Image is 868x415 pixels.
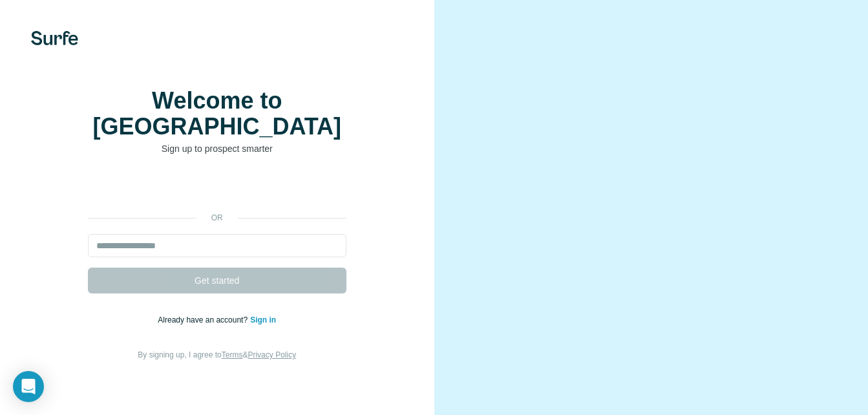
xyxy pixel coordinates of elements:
a: Privacy Policy [248,350,296,359]
a: Sign in [250,315,276,325]
a: Terms [222,350,243,359]
div: Open Intercom Messenger [13,371,44,402]
span: By signing up, I agree to & [138,350,296,359]
p: Sign up to prospect smarter [88,142,346,155]
h1: Welcome to [GEOGRAPHIC_DATA] [88,88,346,140]
span: Already have an account? [158,315,250,325]
img: Surfe's logo [31,31,78,45]
iframe: Sign in with Google Button [81,175,353,203]
iframe: Sign in with Google Dialog [602,13,855,176]
p: or [196,212,238,224]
